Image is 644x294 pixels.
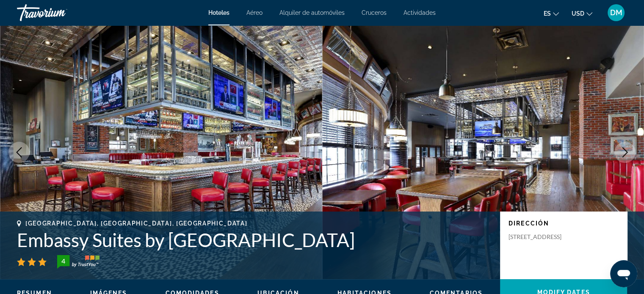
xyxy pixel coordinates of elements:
span: es [544,10,551,17]
span: [GEOGRAPHIC_DATA], [GEOGRAPHIC_DATA], [GEOGRAPHIC_DATA] [25,220,247,227]
button: Change currency [572,7,592,19]
button: Change language [544,7,559,19]
a: Aéreo [246,9,263,16]
button: Previous image [8,142,30,163]
a: Hoteles [208,9,229,16]
a: Travorium [17,2,102,24]
a: Cruceros [362,9,387,16]
div: 4 [55,256,72,266]
span: DM [610,8,622,17]
span: USD [572,10,584,17]
button: Next image [614,142,636,163]
button: User Menu [605,4,627,22]
h1: Embassy Suites by [GEOGRAPHIC_DATA] [17,229,492,251]
a: Alquiler de automóviles [279,9,345,16]
p: Dirección [509,220,619,227]
a: Actividades [404,9,436,16]
p: [STREET_ADDRESS] [509,233,576,241]
img: TrustYou guest rating badge [57,255,100,269]
iframe: Button to launch messaging window [610,260,637,287]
